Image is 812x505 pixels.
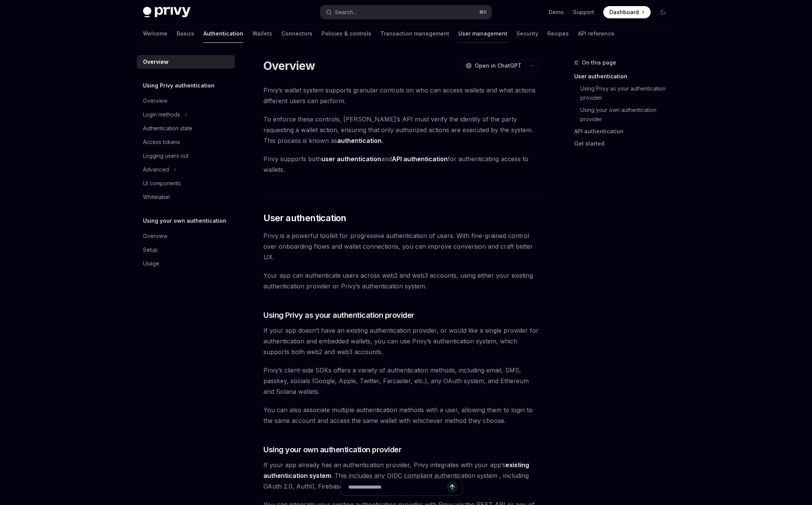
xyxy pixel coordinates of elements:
span: Dashboard [609,8,639,16]
span: You can also associate multiple authentication methods with a user, allowing them to login to the... [263,405,539,426]
a: Usage [137,257,235,270]
a: Recipes [547,24,569,43]
a: API reference [578,24,614,43]
span: Privy is a powerful toolkit for progressive authentication of users. With fine-grained control ov... [263,230,539,262]
span: To enforce these controls, [PERSON_NAME]’s API must verify the identity of the party requesting a... [263,114,539,146]
a: Setup [137,243,235,257]
span: Your app can authenticate users across web2 and web3 accounts, using either your existing authent... [263,270,539,291]
div: Usage [143,259,159,268]
h1: Overview [263,59,315,73]
a: Demo [549,8,564,16]
span: Using your own authentication provider [263,444,401,455]
a: Security [516,24,538,43]
div: Overview [143,231,167,241]
button: Open search [320,5,492,19]
input: Ask a question... [348,479,447,495]
span: User authentication [263,212,346,224]
span: If your app doesn’t have an existing authentication provider, or would like a single provider for... [263,325,539,357]
div: Overview [143,96,167,105]
img: dark logo [143,7,190,18]
span: ⌘ K [479,9,487,15]
a: Connectors [281,24,312,43]
a: Wallets [252,24,272,43]
span: On this page [582,58,616,67]
a: Access tokens [137,135,235,149]
a: User authentication [574,70,675,83]
span: Using Privy as your authentication provider [263,310,414,320]
a: Using Privy as your authentication provider [574,83,675,104]
span: Privy’s wallet system supports granular controls on who can access wallets and what actions diffe... [263,85,539,106]
a: Dashboard [603,6,651,18]
a: Overview [137,55,235,69]
strong: user authentication [322,155,381,163]
a: Logging users out [137,149,235,163]
a: Welcome [143,24,167,43]
a: UI components [137,176,235,190]
button: Open in ChatGPT [461,59,526,72]
a: User management [458,24,507,43]
a: Support [573,8,594,16]
div: Whitelabel [143,193,170,202]
div: Login methods [143,110,180,119]
div: Advanced [143,165,169,174]
strong: authentication [337,137,382,144]
h5: Using Privy authentication [143,81,214,90]
a: Transaction management [380,24,449,43]
span: Open in ChatGPT [475,62,521,70]
a: API authentication [574,125,675,138]
div: Setup [143,245,158,254]
span: Privy supports both and for authenticating access to wallets. [263,154,539,175]
a: Policies & controls [322,24,371,43]
div: Access tokens [143,138,180,147]
a: Authentication state [137,121,235,135]
div: Search... [335,8,356,17]
a: Using your own authentication provider [574,104,675,125]
a: Basics [177,24,194,43]
strong: API authentication [392,155,448,163]
a: Get started [574,138,675,150]
button: Toggle Login methods section [137,108,235,121]
span: If your app already has an authentication provider, Privy integrates with your app’s . This inclu... [263,460,539,492]
div: Overview [143,57,169,66]
div: Logging users out [143,151,188,160]
a: Overview [137,229,235,243]
span: Privy’s client-side SDKs offers a variety of authentication methods, including email, SMS, passke... [263,365,539,397]
button: Toggle Advanced section [137,163,235,176]
a: Whitelabel [137,190,235,204]
div: Authentication state [143,124,192,133]
h5: Using your own authentication [143,216,226,225]
a: Overview [137,94,235,108]
button: Send message [447,482,458,492]
a: Authentication [203,24,243,43]
button: Toggle dark mode [657,6,669,18]
div: UI components [143,179,181,188]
